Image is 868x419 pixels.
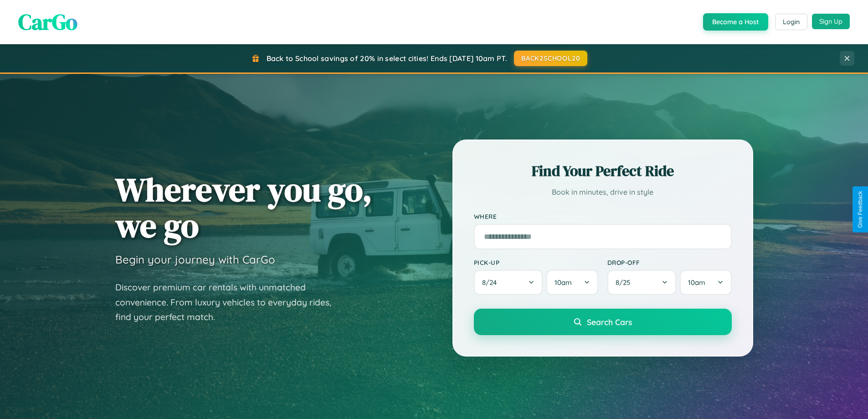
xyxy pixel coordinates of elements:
div: Give Feedback [857,191,863,228]
p: Discover premium car rentals with unmatched convenience. From luxury vehicles to everyday rides, ... [115,280,343,325]
button: BACK2SCHOOL20 [514,51,587,66]
span: CarGo [18,7,77,37]
button: 10am [546,270,598,295]
h1: Wherever you go, we go [115,171,372,243]
button: 8/25 [607,270,677,295]
span: Search Cars [587,317,632,327]
label: Drop-off [607,259,732,266]
span: 10am [688,278,705,287]
button: Search Cars [474,309,732,335]
span: 8 / 25 [616,278,635,287]
span: Back to School savings of 20% in select cities! Ends [DATE] 10am PT. [267,54,507,63]
p: Book in minutes, drive in style [474,186,732,199]
button: Become a Host [703,13,768,31]
button: 10am [680,270,731,295]
button: 8/24 [474,270,543,295]
h3: Begin your journey with CarGo [115,253,275,266]
label: Where [474,212,732,220]
span: 8 / 24 [482,278,501,287]
h2: Find Your Perfect Ride [474,161,732,181]
button: Login [775,14,807,30]
button: Sign Up [812,14,850,29]
span: 10am [555,278,572,287]
label: Pick-up [474,259,598,266]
